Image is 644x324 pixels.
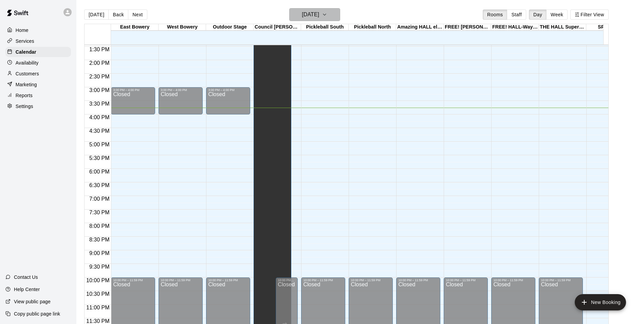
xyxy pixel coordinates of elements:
button: Day [529,10,547,20]
div: 10:00 PM – 11:59 PM [303,278,343,282]
span: 7:00 PM [88,196,111,202]
p: Help Center [14,286,40,293]
p: Reports [16,92,33,99]
div: 10:00 PM – 11:59 PM [113,278,153,282]
span: 2:00 PM [88,60,111,66]
span: 8:30 PM [88,237,111,242]
div: 10:00 PM – 11:59 PM [208,278,248,282]
span: 4:00 PM [88,114,111,120]
button: [DATE] [289,8,340,21]
div: 3:00 PM – 4:00 PM [161,88,201,92]
div: East Bowery [111,24,159,31]
a: Calendar [5,47,71,57]
span: 2:30 PM [88,74,111,79]
div: SPECIALS [586,24,634,31]
p: Marketing [16,81,37,88]
a: Services [5,36,71,46]
a: Availability [5,58,71,68]
div: Closed [161,92,201,117]
button: Staff [507,10,526,20]
span: 3:00 PM [88,87,111,93]
h6: [DATE] [302,10,319,19]
button: Back [108,10,128,20]
div: Closed [208,92,248,117]
p: Services [16,38,34,44]
a: Customers [5,69,71,79]
div: 10:00 PM – 11:59 PM [351,278,391,282]
span: 7:30 PM [88,210,111,215]
button: Next [128,10,147,20]
span: 5:30 PM [88,155,111,161]
span: 6:30 PM [88,182,111,188]
p: Contact Us [14,274,38,281]
button: Rooms [483,10,507,20]
a: Home [5,25,71,35]
div: Amazing HALL electronic 10x punch pass [396,24,444,31]
a: Settings [5,101,71,111]
div: 10:00 PM – 11:59 PM [161,278,201,282]
p: Availability [16,59,39,66]
div: Pickleball South [301,24,349,31]
span: 9:00 PM [88,250,111,256]
button: [DATE] [84,10,109,20]
div: 3:00 PM – 4:00 PM [113,88,153,92]
span: 3:30 PM [88,101,111,107]
div: FREE! [PERSON_NAME] Open Play [444,24,491,31]
div: 3:00 PM – 4:00 PM: Closed [111,87,155,114]
button: add [575,294,626,310]
span: 4:30 PM [88,128,111,134]
div: 3:00 PM – 4:00 PM [208,88,248,92]
p: Settings [16,103,33,110]
p: Calendar [16,49,36,55]
div: 10:00 PM – 11:59 PM [446,278,486,282]
span: 11:00 PM [85,305,111,310]
p: Home [16,27,29,34]
p: View public page [14,298,51,305]
div: 10:00 PM – 11:59 PM [278,278,296,282]
div: 10:00 PM – 11:59 PM [541,278,581,282]
p: Copy public page link [14,310,60,317]
div: Pickleball North [349,24,396,31]
a: Marketing [5,79,71,90]
span: 10:00 PM [85,277,111,283]
div: 3:00 PM – 4:00 PM: Closed [206,87,250,114]
div: Council [PERSON_NAME] [254,24,301,31]
div: Outdoor Stage [206,24,254,31]
span: 8:00 PM [88,223,111,229]
span: 5:00 PM [88,142,111,147]
div: 3:00 PM – 4:00 PM: Closed [159,87,203,114]
div: Closed [113,92,153,117]
div: West Bowery [159,24,206,31]
div: THE HALL Super (10 Week) Leagues [539,24,586,31]
button: Week [546,10,568,20]
span: 11:30 PM [85,318,111,324]
p: Customers [16,70,39,77]
div: FREE! HALL-Way Walk About [491,24,539,31]
button: Filter View [570,10,608,20]
div: 10:00 PM – 11:59 PM [398,278,438,282]
a: Reports [5,90,71,101]
span: 1:30 PM [88,47,111,52]
span: 10:30 PM [85,291,111,297]
span: 6:00 PM [88,169,111,175]
span: 9:30 PM [88,264,111,270]
div: 10:00 PM – 11:59 PM [493,278,533,282]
